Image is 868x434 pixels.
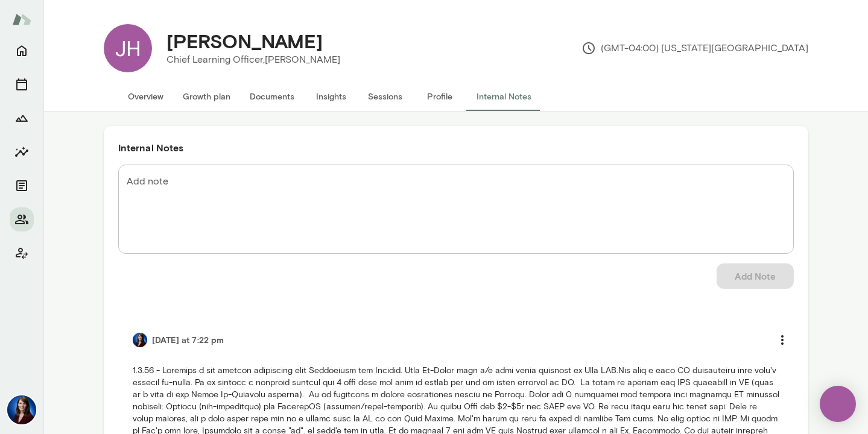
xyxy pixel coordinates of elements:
[10,39,34,63] button: Home
[10,106,34,130] button: Growth Plan
[12,8,31,31] img: Mento
[581,41,808,55] p: (GMT-04:00) [US_STATE][GEOGRAPHIC_DATA]
[304,82,358,111] button: Insights
[10,140,34,164] button: Insights
[413,82,467,111] button: Profile
[118,82,173,111] button: Overview
[104,24,152,72] div: JH
[770,327,795,353] button: more
[10,207,34,231] button: Members
[152,334,224,346] h6: [DATE] at 7:22 pm
[358,82,413,111] button: Sessions
[240,82,304,111] button: Documents
[173,82,240,111] button: Growth plan
[118,140,794,155] h6: Internal Notes
[10,174,34,198] button: Documents
[166,52,340,67] p: Chief Learning Officer, [PERSON_NAME]
[10,241,34,265] button: Client app
[7,395,36,424] img: Julie Rollauer
[10,72,34,96] button: Sessions
[166,30,323,52] h4: [PERSON_NAME]
[467,82,541,111] button: Internal Notes
[133,333,147,347] img: Julie Rollauer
